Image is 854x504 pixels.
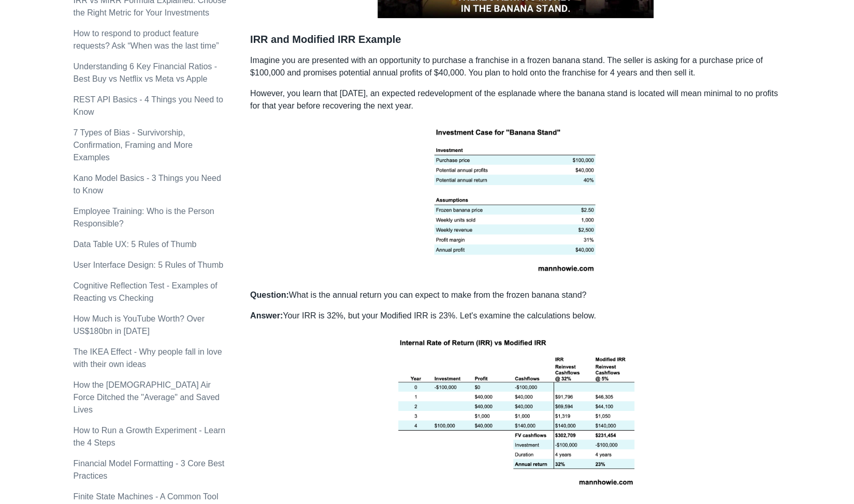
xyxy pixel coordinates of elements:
[250,289,780,301] p: What is the annual return you can expect to make from the frozen banana stand?
[390,330,641,491] img: IRR
[74,128,193,162] a: 7 Types of Bias - Survivorship, Confirmation, Framing and More Examples
[250,311,283,320] strong: Answer:
[250,33,780,46] h3: IRR and Modified IRR Example
[74,174,221,195] a: Kano Model Basics - 3 Things you Need to Know
[74,314,205,335] a: How Much is YouTube Worth? Over US$180bn in [DATE]
[74,459,225,480] a: Financial Model Formatting - 3 Core Best Practices
[74,62,217,83] a: Understanding 6 Key Financial Ratios - Best Buy vs Netflix vs Meta vs Apple
[427,120,603,281] img: banana stand investment
[74,426,225,447] a: How to Run a Growth Experiment - Learn the 4 Steps
[250,310,780,322] p: Your IRR is 32%, but your Modified IRR is 23%. Let's examine the calculations below.
[74,380,220,414] a: How the [DEMOGRAPHIC_DATA] Air Force Ditched the "Average" and Saved Lives
[74,240,197,249] a: Data Table UX: 5 Rules of Thumb
[74,261,224,269] a: User Interface Design: 5 Rules of Thumb
[250,87,780,112] p: However, you learn that [DATE], an expected redevelopment of the esplanade where the banana stand...
[74,347,222,369] a: The IKEA Effect - Why people fall in love with their own ideas
[74,95,223,116] a: REST API Basics - 4 Things you Need to Know
[250,54,780,79] p: Imagine you are presented with an opportunity to purchase a franchise in a frozen banana stand. T...
[250,291,289,299] strong: Question:
[74,281,218,302] a: Cognitive Reflection Test - Examples of Reacting vs Checking
[74,29,219,50] a: How to respond to product feature requests? Ask “When was the last time”
[74,207,214,228] a: Employee Training: Who is the Person Responsible?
